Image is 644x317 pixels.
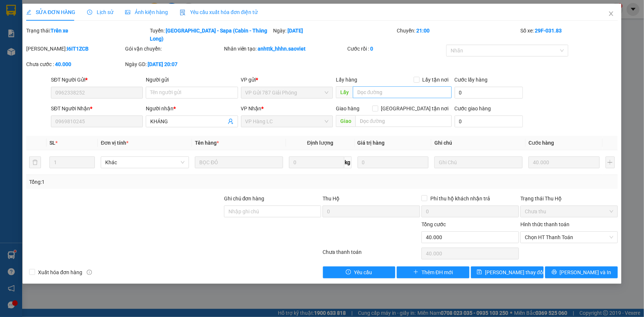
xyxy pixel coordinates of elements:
[477,269,482,275] span: save
[455,106,491,111] label: Cước giao hàng
[323,266,396,278] button: exclamation-circleYêu cầu
[520,194,618,203] div: Trạng thái Thu Hộ
[258,46,306,52] b: anhttk_hhhn.saoviet
[525,206,613,217] span: Chưa thu
[149,27,273,43] div: Tuyến:
[520,27,619,43] div: Số xe:
[455,87,523,99] input: Cước lấy hàng
[195,156,283,168] input: VD: Bàn, Ghế
[125,9,168,15] span: Ảnh kiện hàng
[601,4,621,24] button: Close
[421,221,446,227] span: Tổng cước
[434,156,523,168] input: Ghi Chú
[51,28,68,34] b: Trên xe
[26,45,124,53] div: [PERSON_NAME]:
[528,140,554,146] span: Cước hàng
[455,116,523,127] input: Cước giao hàng
[606,156,615,168] button: plus
[29,178,249,186] div: Tổng: 1
[355,115,452,127] input: Dọc đường
[26,60,124,68] div: Chưa cước :
[346,269,351,275] span: exclamation-circle
[354,268,372,276] span: Yêu cầu
[51,76,143,84] div: SĐT Người Gửi
[245,116,328,127] span: VP Hàng LC
[148,61,178,67] b: [DATE] 20:07
[288,28,303,34] b: [DATE]
[421,268,453,276] span: Thêm ĐH mới
[245,87,328,98] span: VP Gửi 787 Giải Phóng
[545,266,618,278] button: printer[PERSON_NAME] và In
[49,140,55,146] span: SL
[397,266,469,278] button: plusThêm ĐH mới
[146,104,238,113] div: Người nhận
[396,27,520,43] div: Chuyến:
[455,77,488,83] label: Cước lấy hàng
[427,194,493,203] span: Phí thu hộ khách nhận trả
[26,10,31,15] span: edit
[224,196,265,201] label: Ghi chú đơn hàng
[353,86,452,98] input: Dọc đường
[307,140,333,146] span: Định lượng
[101,140,128,146] span: Đơn vị tính
[241,106,262,111] span: VP Nhận
[105,157,185,168] span: Khác
[378,104,452,113] span: [GEOGRAPHIC_DATA] tận nơi
[25,27,149,43] div: Trạng thái:
[471,266,544,278] button: save[PERSON_NAME] thay đổi
[180,10,186,15] img: icon
[336,106,359,111] span: Giao hàng
[552,269,557,275] span: printer
[323,196,340,201] span: Thu Hộ
[358,140,385,146] span: Giá trị hàng
[87,9,113,15] span: Lịch sử
[431,136,526,150] th: Ghi chú
[180,9,258,15] span: Yêu cầu xuất hóa đơn điện tử
[146,76,238,84] div: Người gửi
[67,46,89,52] b: I6IT1ZCB
[358,156,429,168] input: 0
[336,86,353,98] span: Lấy
[150,28,268,42] b: [GEOGRAPHIC_DATA] - Sapa (Cabin - Thăng Long)
[125,10,130,15] span: picture
[51,104,143,113] div: SĐT Người Nhận
[336,115,355,127] span: Giao
[525,232,613,243] span: Chọn HT Thanh Toán
[26,9,75,15] span: SỬA ĐƠN HÀNG
[125,60,223,68] div: Ngày GD:
[347,45,445,53] div: Cước rồi :
[370,46,373,52] b: 0
[273,27,396,43] div: Ngày:
[528,156,600,168] input: 0
[224,206,321,217] input: Ghi chú đơn hàng
[228,118,234,124] span: user-add
[29,156,41,168] button: delete
[560,268,612,276] span: [PERSON_NAME] và In
[87,270,92,275] span: info-circle
[35,268,85,276] span: Xuất hóa đơn hàng
[420,76,452,84] span: Lấy tận nơi
[608,11,614,17] span: close
[485,268,544,276] span: [PERSON_NAME] thay đổi
[224,45,346,53] div: Nhân viên tạo:
[520,221,569,227] label: Hình thức thanh toán
[344,156,352,168] span: kg
[125,45,223,53] div: Gói vận chuyển:
[322,248,421,261] div: Chưa thanh toán
[413,269,419,275] span: plus
[416,28,430,34] b: 21:00
[241,76,333,84] div: VP gửi
[87,10,92,15] span: clock-circle
[195,140,219,146] span: Tên hàng
[336,77,357,83] span: Lấy hàng
[535,28,562,34] b: 29F-031.83
[55,61,71,67] b: 40.000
